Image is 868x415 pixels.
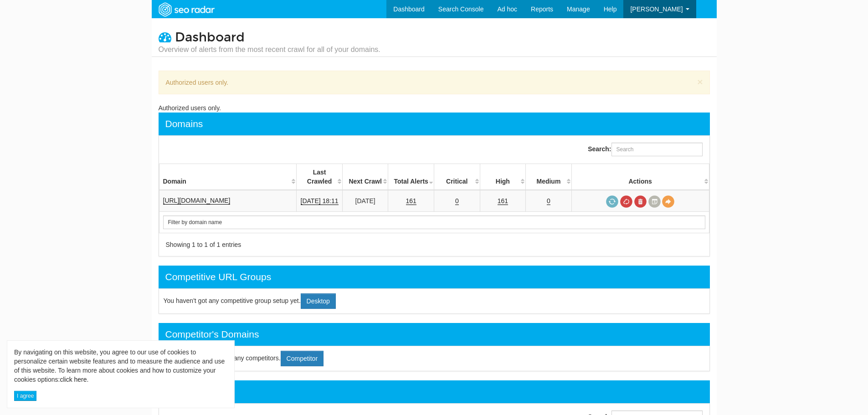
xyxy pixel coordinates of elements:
th: Medium: activate to sort column descending [526,164,572,190]
a: Delete most recent audit [634,195,647,208]
div: You have not configured any competitors. [159,346,710,371]
input: Search: [611,143,703,156]
button: I agree [14,391,36,401]
a: Crawl History [648,195,661,208]
img: SEORadar [155,1,218,18]
a: Desktop [301,293,336,309]
small: Overview of alerts from the most recent crawl for all of your domains. [159,45,380,55]
th: Domain: activate to sort column ascending [159,164,297,190]
td: [DATE] [342,190,388,212]
span: Help [604,5,617,13]
input: Search [163,215,705,229]
a: Competitor [281,351,324,366]
a: Request a crawl [606,195,618,208]
a: [URL][DOMAIN_NAME] [163,197,231,205]
div: Competitive URL Groups [165,270,272,284]
div: Domains [165,117,203,131]
th: Actions: activate to sort column ascending [571,164,709,190]
a: 0 [547,197,550,205]
span: Dashboard [175,30,245,45]
span: [PERSON_NAME] [630,5,683,13]
a: Cancel in-progress audit [620,195,632,208]
th: Total Alerts: activate to sort column ascending [388,164,434,190]
th: Last Crawled: activate to sort column descending [297,164,343,190]
a: 161 [406,197,416,205]
div: Showing 1 to 1 of 1 entries [166,240,423,249]
span: Search Console [438,5,484,13]
div: Authorized users only. [159,103,710,113]
span: Ad hoc [497,5,517,13]
a: 0 [455,197,459,205]
label: Search: [588,143,702,156]
div: By navigating on this website, you agree to our use of cookies to personalize certain website fea... [14,348,227,384]
i:  [159,31,171,43]
a: View Domain Overview [662,195,674,208]
div: Competitor's Domains [165,328,259,341]
th: Next Crawl: activate to sort column descending [342,164,388,190]
span: Reports [531,5,553,13]
div: You haven't got any competitive group setup yet. [159,288,710,314]
a: 161 [498,197,508,205]
a: [DATE] 18:11 [301,197,339,205]
div: Authorized users only. [159,71,710,94]
th: Critical: activate to sort column descending [434,164,480,190]
button: × [697,77,703,87]
span: Manage [567,5,590,13]
th: High: activate to sort column descending [480,164,526,190]
a: click here [60,376,87,383]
